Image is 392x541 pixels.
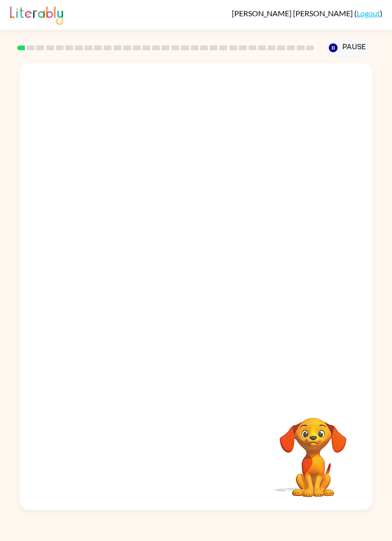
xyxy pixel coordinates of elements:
button: Pause [323,37,372,59]
img: Literably [10,4,63,25]
span: [PERSON_NAME] [PERSON_NAME] [232,9,354,18]
a: Logout [357,9,380,18]
div: ( ) [232,9,382,18]
video: Your browser must support playing .mp4 files to use Literably. Please try using another browser. [265,403,361,498]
